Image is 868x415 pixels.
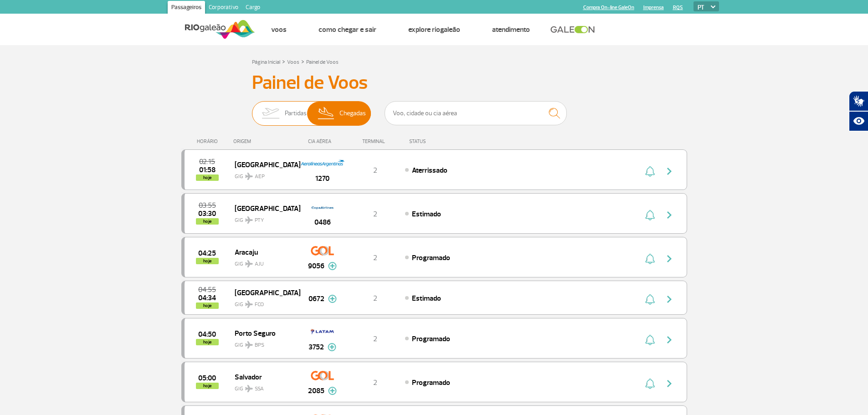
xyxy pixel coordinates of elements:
[645,378,655,389] img: sino-painel-voo.svg
[315,173,329,184] span: 1270
[308,342,324,353] span: 3752
[271,25,287,34] a: Voos
[849,91,868,131] div: Plugin de acessibilidade da Hand Talk.
[849,111,868,131] button: Abrir recursos assistivos.
[235,255,293,268] span: GIG
[301,56,304,67] a: >
[313,102,340,125] img: slider-desembarque
[235,371,293,383] span: Salvador
[385,101,567,125] input: Voo, cidade ou cia aérea
[255,301,264,309] span: FCO
[235,287,293,298] span: [GEOGRAPHIC_DATA]
[645,166,655,177] img: sino-painel-voo.svg
[198,331,216,338] span: 2025-09-26 04:50:00
[198,210,216,217] span: 2025-09-26 03:30:00
[645,210,655,220] img: sino-painel-voo.svg
[345,138,405,144] div: TERMINAL
[664,334,675,345] img: seta-direita-painel-voo.svg
[245,173,253,180] img: destiny_airplane.svg
[412,334,450,343] span: Programado
[252,59,280,66] a: Página Inicial
[849,91,868,111] button: Abrir tradutor de língua de sinais.
[198,250,216,256] span: 2025-09-26 04:25:00
[255,216,264,225] span: PTY
[492,25,530,34] a: Atendimento
[235,296,293,309] span: GIG
[235,211,293,225] span: GIG
[405,138,479,144] div: STATUS
[255,260,264,268] span: AJU
[328,387,337,395] img: mais-info-painel-voo.svg
[233,138,300,144] div: ORIGEM
[235,246,293,258] span: Aracaju
[245,341,253,348] img: destiny_airplane.svg
[199,202,216,209] span: 2025-09-26 03:55:00
[198,287,216,293] span: 2025-09-26 04:55:00
[245,385,253,392] img: destiny_airplane.svg
[235,159,293,170] span: [GEOGRAPHIC_DATA]
[198,375,216,381] span: 2025-09-26 05:00:00
[645,294,655,305] img: sino-painel-voo.svg
[373,166,377,175] span: 2
[196,302,219,309] span: hoje
[664,166,675,177] img: seta-direita-painel-voo.svg
[373,253,377,262] span: 2
[300,138,345,144] div: CIA AÉREA
[184,138,234,144] div: HORÁRIO
[318,25,376,34] a: Como chegar e sair
[168,1,205,15] a: Passageiros
[373,378,377,387] span: 2
[583,5,634,10] a: Compra On-line GaleOn
[664,378,675,389] img: seta-direita-painel-voo.svg
[199,167,216,173] span: 2025-09-26 01:58:13
[308,261,324,272] span: 9056
[328,295,337,303] img: mais-info-painel-voo.svg
[306,59,339,66] a: Painel de Voos
[412,210,441,219] span: Estimado
[412,166,447,175] span: Aterrissado
[235,327,293,339] span: Porto Seguro
[256,102,285,125] img: slider-embarque
[339,102,366,125] span: Chegadas
[205,1,242,15] a: Corporativo
[408,25,460,34] a: Explore RIOgaleão
[328,343,336,351] img: mais-info-painel-voo.svg
[282,56,285,67] a: >
[196,383,219,389] span: hoje
[196,218,219,225] span: hoje
[412,378,450,387] span: Programado
[245,260,253,267] img: destiny_airplane.svg
[287,59,299,66] a: Voos
[664,253,675,264] img: seta-direita-painel-voo.svg
[308,385,324,396] span: 2085
[255,341,264,349] span: BPS
[245,216,253,224] img: destiny_airplane.svg
[242,1,264,15] a: Cargo
[196,258,219,264] span: hoje
[308,293,324,304] span: 0672
[664,210,675,220] img: seta-direita-painel-voo.svg
[235,380,293,393] span: GIG
[255,173,265,181] span: AEP
[412,253,450,262] span: Programado
[235,336,293,349] span: GIG
[328,262,337,270] img: mais-info-painel-voo.svg
[196,339,219,345] span: hoje
[664,294,675,305] img: seta-direita-painel-voo.svg
[373,334,377,343] span: 2
[196,174,219,181] span: hoje
[645,334,655,345] img: sino-painel-voo.svg
[255,385,264,393] span: SSA
[199,159,215,165] span: 2025-09-26 02:15:00
[245,301,253,308] img: destiny_airplane.svg
[645,253,655,264] img: sino-painel-voo.svg
[235,202,293,214] span: [GEOGRAPHIC_DATA]
[373,294,377,303] span: 2
[673,5,683,10] a: RQS
[285,102,307,125] span: Partidas
[643,5,664,10] a: Imprensa
[412,294,441,303] span: Estimado
[252,72,616,94] h3: Painel de Voos
[198,295,216,301] span: 2025-09-26 04:34:00
[235,168,293,181] span: GIG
